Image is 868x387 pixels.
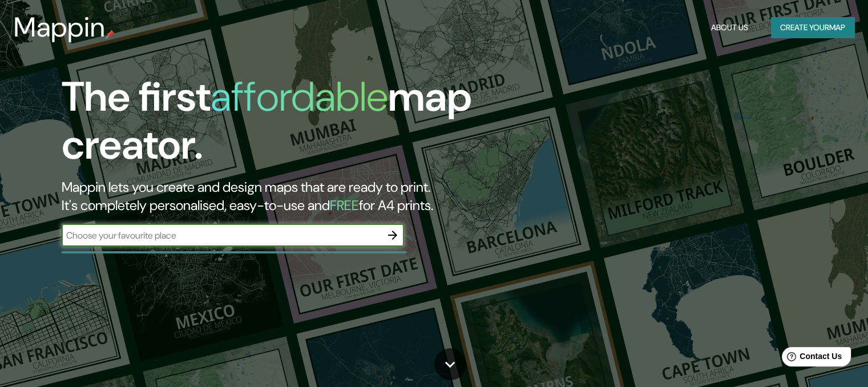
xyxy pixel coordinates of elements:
[106,30,115,39] img: mappin-pin
[706,17,753,38] button: About Us
[211,70,388,123] h1: affordable
[330,196,359,214] h5: FREE
[14,11,106,43] h3: Mappin
[766,342,855,374] iframe: Help widget launcher
[62,178,496,215] h2: Mappin lets you create and design maps that are ready to print. It's completely personalised, eas...
[62,229,381,242] input: Choose your favourite place
[62,73,496,178] h1: The first map creator.
[771,17,854,38] button: Create yourmap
